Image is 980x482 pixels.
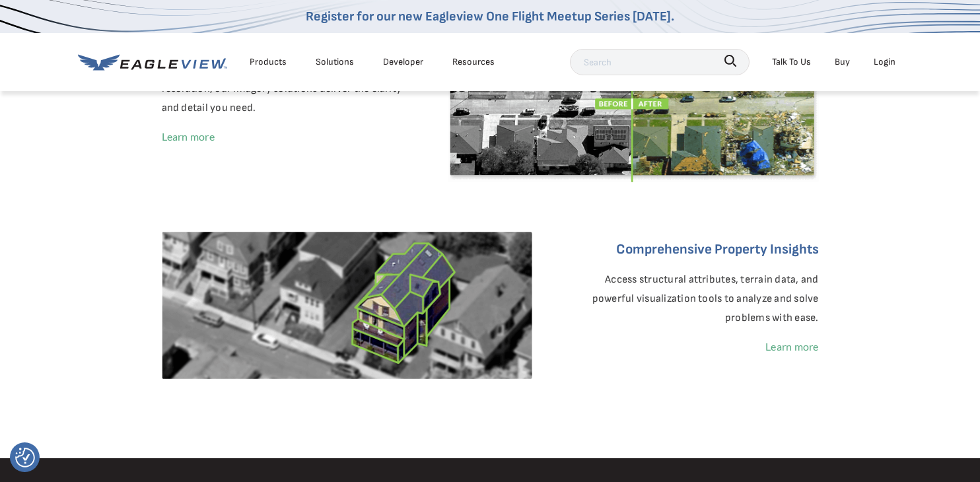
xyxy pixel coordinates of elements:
img: EagleView Property Graph [162,232,533,379]
a: Learn more [162,130,215,143]
div: Resources [452,53,495,70]
div: Solutions [316,53,354,70]
h6: Comprehensive Property Insights [562,238,818,261]
button: Consent Preferences [15,448,35,467]
p: Access structural attributes, terrain data, and powerful visualization tools to analyze and solve... [562,271,818,327]
input: Search [570,49,750,75]
a: Developer [383,53,423,70]
a: Register for our new Eagleview One Flight Meetup Series [DATE]. [306,9,674,24]
div: Login [874,53,895,70]
div: Talk To Us [772,53,811,70]
img: Revisit consent button [15,448,35,467]
div: Products [250,53,287,70]
img: EagleView Imagery [448,22,819,182]
a: Buy [835,53,850,70]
